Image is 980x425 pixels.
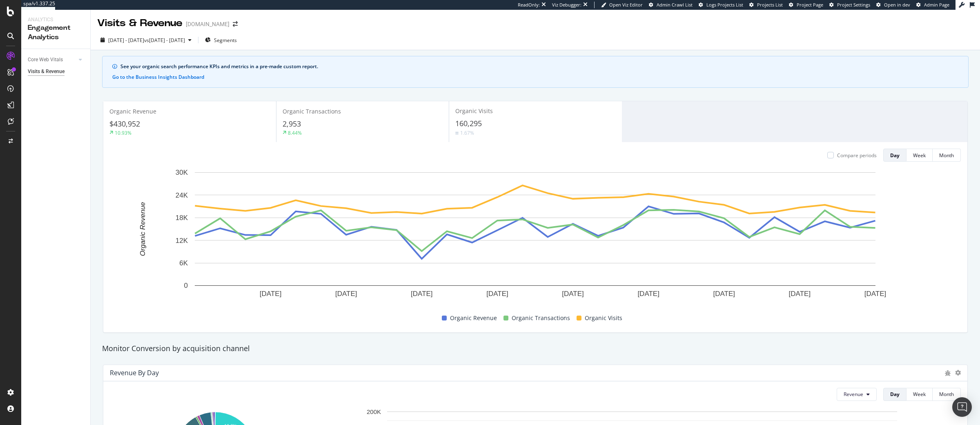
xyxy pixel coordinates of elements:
span: Project Page [797,2,823,8]
div: 10.93% [115,129,131,136]
span: [DATE] - [DATE] [108,37,144,44]
a: Open Viz Editor [601,2,643,8]
span: Open in dev [884,2,910,8]
span: Admin Crawl List [657,2,693,8]
a: Core Web Vitals [28,56,76,64]
button: Segments [202,33,240,47]
span: vs [DATE] - [DATE] [144,37,185,44]
span: Projects List [757,2,783,8]
div: Monitor Conversion by acquisition channel [98,343,973,354]
span: $430,952 [109,119,140,129]
a: Visits & Revenue [28,67,85,76]
div: Analytics [28,16,84,23]
a: Admin Page [916,2,949,8]
a: Admin Crawl List [649,2,693,8]
button: Revenue [837,388,877,401]
button: Week [906,388,933,401]
text: 200K [367,408,381,415]
button: Go to the Business Insights Dashboard [112,73,204,81]
text: [DATE] [562,290,584,298]
div: ReadOnly: [518,2,540,8]
button: [DATE] - [DATE]vs[DATE] - [DATE] [97,33,195,47]
a: Project Page [789,2,823,8]
svg: A chart. [110,168,961,310]
text: 0 [184,282,188,290]
span: Organic Transactions [512,313,570,323]
div: Revenue by Day [110,369,159,377]
div: Week [913,152,926,159]
span: Organic Revenue [109,107,156,115]
div: Week [913,391,926,398]
a: Project Settings [829,2,870,8]
text: [DATE] [789,290,811,298]
div: 1.67% [460,129,474,136]
text: [DATE] [713,290,735,298]
div: Viz Debugger: [552,2,581,8]
button: Month [933,149,961,162]
text: [DATE] [335,290,357,298]
span: Organic Visits [455,107,493,115]
div: Month [939,391,954,398]
text: 6K [179,259,188,267]
div: See your organic search performance KPIs and metrics in a pre-made custom report. [120,63,958,70]
text: 12K [176,237,188,245]
div: Core Web Vitals [28,56,63,64]
a: Open in dev [876,2,910,8]
span: 160,295 [455,118,482,128]
span: Organic Transactions [283,107,341,115]
button: Month [933,388,961,401]
div: Day [890,152,900,159]
text: [DATE] [637,290,659,298]
text: 30K [176,169,188,177]
text: [DATE] [864,290,886,298]
span: Organic Visits [585,313,622,323]
a: Projects List [749,2,783,8]
span: Segments [214,37,237,44]
text: [DATE] [260,290,282,298]
span: Revenue [844,391,863,398]
button: Week [906,149,933,162]
div: info banner [102,56,969,88]
span: Project Settings [837,2,870,8]
text: 18K [176,214,188,222]
div: Visits & Revenue [28,67,65,76]
span: Logs Projects List [706,2,743,8]
img: Equal [455,132,459,134]
div: Month [939,152,954,159]
text: [DATE] [486,290,508,298]
span: Open Viz Editor [609,2,643,8]
div: Visits & Revenue [97,16,183,30]
text: [DATE] [411,290,433,298]
div: Compare periods [837,152,877,159]
div: bug [944,370,951,376]
div: Open Intercom Messenger [952,397,972,417]
a: Logs Projects List [699,2,743,8]
div: Day [890,391,900,398]
button: Day [883,388,906,401]
span: Admin Page [924,2,949,8]
span: 2,953 [283,119,301,129]
button: Day [883,149,906,162]
text: Organic Revenue [139,202,147,256]
span: Organic Revenue [450,313,497,323]
div: 8.44% [288,129,302,136]
div: [DOMAIN_NAME] [186,20,229,28]
div: arrow-right-arrow-left [233,21,238,27]
div: Engagement Analytics [28,23,84,42]
text: 24K [176,191,188,199]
